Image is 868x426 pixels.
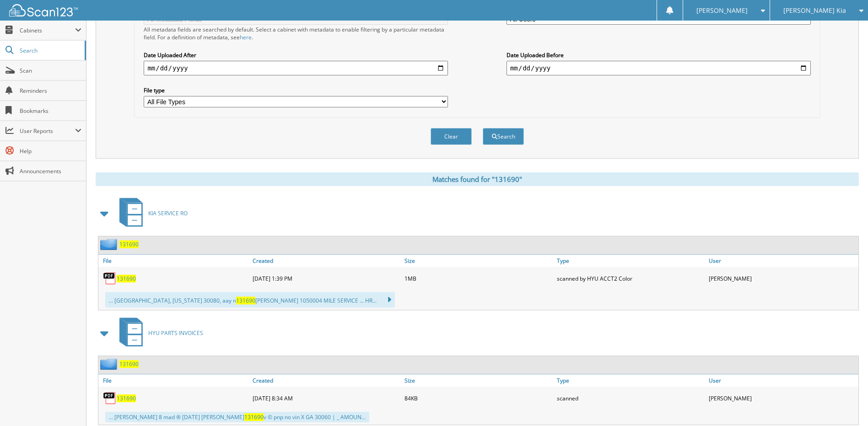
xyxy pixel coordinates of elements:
[105,412,369,422] div: ... [PERSON_NAME] 8 mad ® [DATE] [PERSON_NAME] v © pnp no vin X GA 30060 | _ AMOUN...
[696,8,748,13] span: [PERSON_NAME]
[244,413,264,421] span: 131690
[555,389,706,407] div: scanned
[20,107,81,115] span: Bookmarks
[555,255,706,267] a: Type
[148,329,203,337] span: HYU PARTS INVOICES
[402,255,554,267] a: Size
[9,4,78,16] img: scan123-logo-white.svg
[144,61,448,75] input: start
[555,269,706,288] div: scanned by HYU ACCT2 Color
[20,127,75,135] span: User Reports
[100,358,119,370] img: folder2.png
[98,255,250,267] a: File
[20,147,81,155] span: Help
[822,382,868,426] iframe: Chat Widget
[236,297,255,304] span: 131690
[20,87,81,95] span: Reminders
[100,239,119,250] img: folder2.png
[250,269,402,288] div: [DATE] 1:39 PM
[240,33,252,41] a: here
[98,374,250,387] a: File
[20,67,81,75] span: Scan
[103,391,117,405] img: PDF.png
[20,167,81,175] span: Announcements
[402,374,554,387] a: Size
[148,209,188,217] span: KIA SERVICE RO
[555,374,706,387] a: Type
[20,27,75,34] span: Cabinets
[706,269,858,288] div: [PERSON_NAME]
[783,8,846,13] span: [PERSON_NAME] Kia
[507,61,811,75] input: end
[507,51,811,59] label: Date Uploaded Before
[706,389,858,407] div: [PERSON_NAME]
[431,128,472,145] button: Clear
[96,172,859,186] div: Matches found for "131690"
[119,360,139,368] a: 131690
[706,255,858,267] a: User
[114,195,188,231] a: KIA SERVICE RO
[250,374,402,387] a: Created
[144,51,448,59] label: Date Uploaded After
[114,315,203,351] a: HYU PARTS INVOICES
[250,389,402,407] div: [DATE] 8:34 AM
[250,255,402,267] a: Created
[20,47,80,54] span: Search
[706,374,858,387] a: User
[119,240,139,248] a: 131690
[117,275,136,282] a: 131690
[144,86,448,94] label: File type
[103,272,117,285] img: PDF.png
[105,292,395,308] div: ... [GEOGRAPHIC_DATA], [US_STATE] 30080, aay n [PERSON_NAME] 1050004 MILE SERVICE ... HR...
[144,26,448,41] div: All metadata fields are searched by default. Select a cabinet with metadata to enable filtering b...
[402,269,554,288] div: 1MB
[483,128,524,145] button: Search
[117,394,136,402] a: 131690
[402,389,554,407] div: 84KB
